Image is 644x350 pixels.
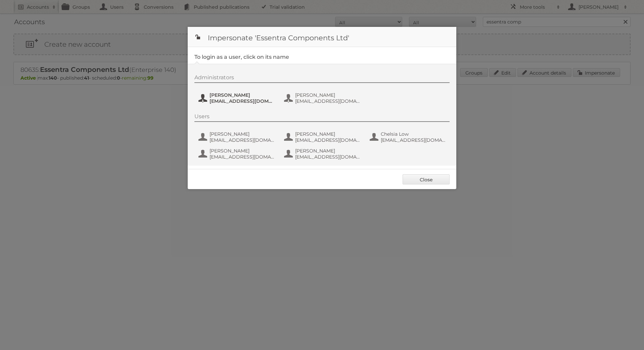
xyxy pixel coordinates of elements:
legend: To login as a user, click on its name [194,54,289,60]
span: [PERSON_NAME] [295,148,360,154]
h1: Impersonate 'Essentra Components Ltd' [188,27,456,47]
span: [PERSON_NAME] [210,92,275,98]
span: [EMAIL_ADDRESS][DOMAIN_NAME] [210,137,275,143]
span: [PERSON_NAME] [295,131,360,137]
button: [PERSON_NAME] [EMAIL_ADDRESS][DOMAIN_NAME] [198,91,277,105]
span: [EMAIL_ADDRESS][DOMAIN_NAME] [295,98,360,104]
span: [PERSON_NAME] [210,131,275,137]
span: [PERSON_NAME] [210,148,275,154]
span: [EMAIL_ADDRESS][DOMAIN_NAME] [295,154,360,160]
span: [EMAIL_ADDRESS][DOMAIN_NAME] [381,137,446,143]
button: [PERSON_NAME] [EMAIL_ADDRESS][DOMAIN_NAME] [198,130,277,144]
span: [EMAIL_ADDRESS][DOMAIN_NAME] [295,137,360,143]
span: Chelsia Low [381,131,446,137]
button: [PERSON_NAME] [EMAIL_ADDRESS][DOMAIN_NAME] [283,130,362,144]
button: [PERSON_NAME] [EMAIL_ADDRESS][DOMAIN_NAME] [198,147,277,161]
button: [PERSON_NAME] [EMAIL_ADDRESS][DOMAIN_NAME] [283,147,362,161]
span: [PERSON_NAME] [295,92,360,98]
span: [EMAIL_ADDRESS][DOMAIN_NAME] [210,154,275,160]
button: [PERSON_NAME] [EMAIL_ADDRESS][DOMAIN_NAME] [283,91,362,105]
div: Users [194,113,450,122]
a: Close [403,174,450,184]
span: [EMAIL_ADDRESS][DOMAIN_NAME] [210,98,275,104]
div: Administrators [194,74,450,83]
button: Chelsia Low [EMAIL_ADDRESS][DOMAIN_NAME] [369,130,448,144]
